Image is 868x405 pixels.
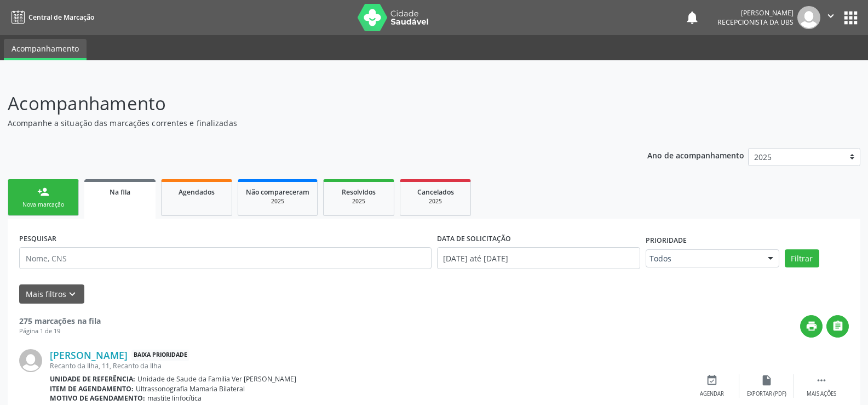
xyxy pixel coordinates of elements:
div: 2025 [331,197,386,206]
label: PESQUISAR [19,230,56,247]
span: mastite linfocítica [147,393,202,403]
span: Cancelados [417,187,454,197]
div: person_add [37,186,49,198]
a: Central de Marcação [8,8,94,26]
i:  [825,10,837,22]
i: keyboard_arrow_down [66,288,78,300]
span: Ultrassonografia Mamaria Bilateral [136,384,245,393]
p: Acompanhe a situação das marcações correntes e finalizadas [8,117,605,129]
span: Unidade de Saude da Familia Ver [PERSON_NAME] [137,374,296,384]
span: Baixa Prioridade [131,350,189,361]
div: Página 1 de 19 [19,327,101,336]
b: Item de agendamento: [50,384,134,393]
span: Na fila [110,187,130,197]
a: Acompanhamento [4,39,87,60]
a: [PERSON_NAME] [50,349,128,361]
button:  [820,6,841,29]
img: img [797,6,820,29]
button: print [800,315,823,338]
b: Motivo de agendamento: [50,393,145,403]
span: Todos [649,253,757,264]
input: Selecione um intervalo [437,247,640,269]
b: Unidade de referência: [50,374,135,384]
img: img [19,349,42,372]
span: Agendados [179,187,215,197]
i:  [815,374,827,386]
button: notifications [685,10,700,25]
div: 2025 [408,197,463,206]
i: insert_drive_file [761,374,773,386]
div: Agendar [700,390,724,398]
div: Mais ações [807,390,836,398]
p: Acompanhamento [8,90,605,117]
span: Resolvidos [342,187,376,197]
strong: 275 marcações na fila [19,316,101,326]
span: Não compareceram [246,187,309,197]
i: event_available [706,374,718,386]
div: 2025 [246,197,309,206]
div: Nova marcação [16,201,71,209]
label: Prioridade [646,232,687,249]
label: DATA DE SOLICITAÇÃO [437,230,511,247]
button:  [826,315,849,338]
button: Mais filtroskeyboard_arrow_down [19,284,84,304]
i:  [832,320,844,332]
button: Filtrar [785,249,819,268]
i: print [806,320,818,332]
div: [PERSON_NAME] [717,8,794,18]
p: Ano de acompanhamento [647,148,744,162]
input: Nome, CNS [19,247,432,269]
div: Recanto da Ilha, 11, Recanto da Ilha [50,361,685,370]
span: Recepcionista da UBS [717,18,794,27]
button: apps [841,8,860,27]
div: Exportar (PDF) [747,390,786,398]
span: Central de Marcação [28,13,94,22]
